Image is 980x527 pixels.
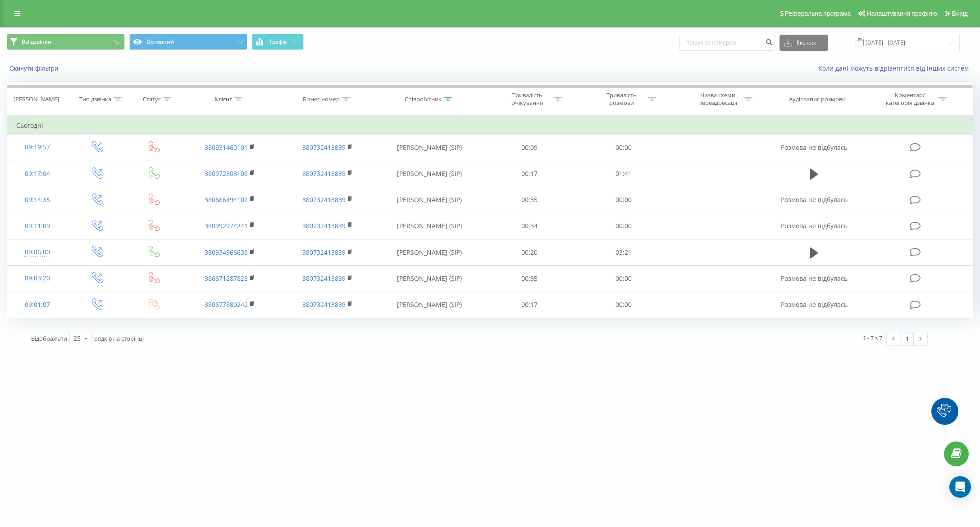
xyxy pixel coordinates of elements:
a: 380732413839 [302,143,346,152]
div: Назва схеми переадресації [694,91,742,107]
div: Статус [143,95,161,103]
span: Розмова не відбулась [781,300,848,309]
a: 380732413839 [302,274,346,283]
div: Співробітник [405,95,442,103]
input: Пошук за номером [679,35,775,51]
a: 380677880242 [205,300,248,309]
td: 00:09 [482,135,576,161]
span: Відображати [31,334,67,342]
div: Бізнес номер [303,95,340,103]
a: 380671287828 [205,274,248,283]
span: Графік [269,39,287,45]
span: Налаштування профілю [866,10,937,17]
div: 25 [73,334,81,343]
a: 380934966633 [205,248,248,257]
a: 380732413839 [302,300,346,309]
div: [PERSON_NAME] [14,95,59,103]
span: Розмова не відбулась [781,274,848,283]
a: 380732413839 [302,169,346,178]
span: рядків на сторінці [94,334,144,342]
td: 00:35 [482,266,576,292]
div: Тривалість очікування [503,91,552,107]
td: [PERSON_NAME] (SIP) [377,187,482,213]
td: 00:00 [577,266,671,292]
a: 380732413839 [302,248,346,257]
td: 03:21 [577,239,671,266]
span: Вихід [952,10,968,17]
td: [PERSON_NAME] (SIP) [377,135,482,161]
div: 09:17:04 [16,165,58,183]
a: 380972303108 [205,169,248,178]
td: 00:00 [577,213,671,239]
td: 00:00 [577,292,671,318]
td: [PERSON_NAME] (SIP) [377,213,482,239]
a: 380686494102 [205,195,248,204]
span: Всі дзвінки [22,38,51,45]
div: Аудіозапис розмови [789,95,846,103]
td: 00:34 [482,213,576,239]
div: 1 - 7 з 7 [863,333,882,342]
div: Тип дзвінка [79,95,111,103]
div: 09:19:57 [16,139,58,156]
span: Розмова не відбулась [781,221,848,230]
button: Скинути фільтри [7,64,63,72]
td: 01:41 [577,161,671,187]
a: Коли дані можуть відрізнятися вiд інших систем [818,64,973,72]
a: 380931460101 [205,143,248,152]
button: Основний [129,34,247,50]
td: 00:35 [482,187,576,213]
td: [PERSON_NAME] (SIP) [377,161,482,187]
td: [PERSON_NAME] (SIP) [377,239,482,266]
a: 380732413839 [302,221,346,230]
td: 00:00 [577,135,671,161]
td: 00:00 [577,187,671,213]
div: 09:14:35 [16,191,58,209]
td: 00:20 [482,239,576,266]
div: 09:11:09 [16,217,58,235]
a: 380992974241 [205,221,248,230]
button: Графік [252,34,304,50]
div: 09:01:07 [16,296,58,314]
td: [PERSON_NAME] (SIP) [377,292,482,318]
div: 09:03:20 [16,270,58,287]
td: [PERSON_NAME] (SIP) [377,266,482,292]
button: Експорт [779,35,828,51]
div: Open Intercom Messenger [949,476,971,498]
span: Розмова не відбулась [781,143,848,152]
div: Клієнт [215,95,232,103]
td: 00:17 [482,161,576,187]
a: 1 [900,332,914,345]
div: Тривалість розмови [597,91,646,107]
button: Всі дзвінки [7,34,125,50]
span: Реферальна програма [785,10,851,17]
div: 09:06:00 [16,243,58,261]
td: Сьогодні [7,117,973,135]
td: 00:17 [482,292,576,318]
span: Розмова не відбулась [781,195,848,204]
div: Коментар/категорія дзвінка [884,91,936,107]
a: 380732413839 [302,195,346,204]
